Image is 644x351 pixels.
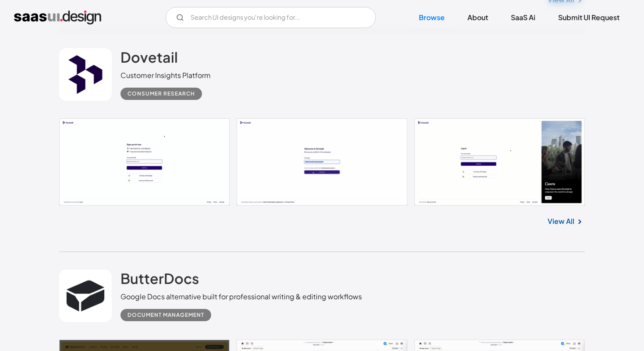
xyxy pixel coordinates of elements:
a: ButterDocs [120,269,199,291]
a: home [14,11,101,25]
div: Customer Insights Platform [120,70,211,81]
a: About [457,8,499,27]
div: Consumer Research [127,89,195,99]
h2: Dovetail [120,48,178,66]
div: Document Management [127,310,204,320]
a: View All [548,216,574,227]
h2: ButterDocs [120,269,199,287]
a: Submit UI Request [548,8,630,27]
a: Browse [408,8,455,27]
div: Google Docs alternative built for professional writing & editing workflows [120,291,362,302]
form: Email Form [166,7,376,28]
a: Dovetail [120,48,178,70]
input: Search UI designs you're looking for... [166,7,376,28]
a: SaaS Ai [500,8,546,27]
